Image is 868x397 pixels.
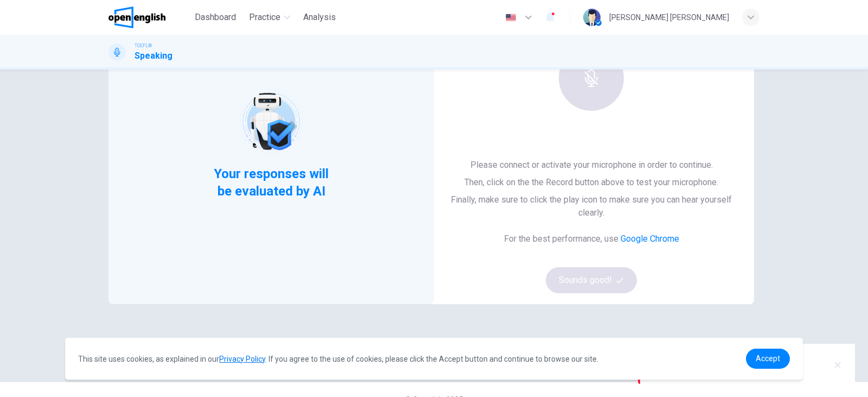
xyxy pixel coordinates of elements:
[299,8,340,27] button: Analysis
[621,234,679,244] a: Google Chrome
[746,349,790,369] a: dismiss cookie message
[303,11,336,24] span: Analysis
[195,11,236,24] span: Dashboard
[135,49,173,62] h1: Speaking
[237,87,305,156] img: robot icon
[135,42,152,49] span: TOEFL®
[446,193,737,219] p: Finally, make sure to click the play icon to make sure you can hear yourself clearly.
[65,338,803,380] div: cookieconsent
[609,11,729,24] div: [PERSON_NAME] [PERSON_NAME]
[504,14,518,22] img: en
[504,232,679,245] h6: For the best performance, use
[446,159,737,172] p: Please connect or activate your microphone in order to continue.
[219,355,265,363] a: Privacy Policy
[206,165,337,200] span: Your responses will be evaluated by AI
[249,11,280,24] span: Practice
[446,176,737,189] p: Then, click on the the Record button above to test your microphone.
[108,7,190,28] a: OpenEnglish logo
[190,8,240,27] button: Dashboard
[108,7,165,28] img: OpenEnglish logo
[245,8,295,27] button: Practice
[583,9,601,26] img: Profile picture
[78,355,598,363] span: This site uses cookies, as explained in our . If you agree to the use of cookies, please click th...
[756,354,780,363] span: Accept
